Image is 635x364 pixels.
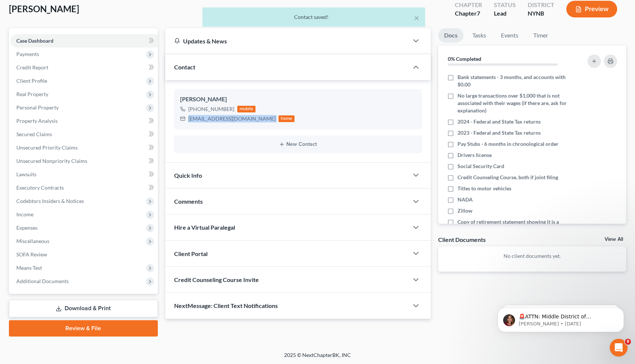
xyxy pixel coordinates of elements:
[625,339,631,345] span: 9
[16,118,58,124] span: Property Analysis
[237,106,256,112] div: mobile
[455,1,482,9] div: Chapter
[16,265,42,271] span: Means Test
[457,218,573,233] span: Copy of retirement statement showing it is a exempt asset if any
[494,1,516,9] div: Status
[10,154,158,168] a: Unsecured Nonpriority Claims
[174,63,195,70] span: Contact
[16,64,48,70] span: Credit Report
[16,251,47,258] span: SOFA Review
[466,28,492,43] a: Tasks
[444,252,620,260] p: No client documents yet.
[457,151,492,159] span: Drivers license
[174,198,203,205] span: Comments
[174,224,235,231] span: Hire a Virtual Paralegal
[438,28,463,43] a: Docs
[457,140,559,148] span: Pay Stubs - 6 months in chronological order
[486,292,635,344] iframe: Intercom notifications message
[10,168,158,181] a: Lawsuits
[10,248,158,261] a: SOFA Review
[457,118,541,125] span: 2024 - Federal and State Tax returns
[10,141,158,154] a: Unsecured Priority Claims
[16,224,38,231] span: Expenses
[16,278,69,284] span: Additional Documents
[16,131,52,137] span: Secured Claims
[10,61,158,74] a: Credit Report
[174,302,278,309] span: NextMessage: Client Text Notifications
[16,144,78,151] span: Unsecured Priority Claims
[495,28,524,43] a: Events
[16,37,53,44] span: Case Dashboard
[16,198,84,204] span: Codebtors Insiders & Notices
[180,95,416,104] div: [PERSON_NAME]
[174,172,202,179] span: Quick Info
[457,163,504,170] span: Social Security Card
[188,105,234,113] div: [PHONE_NUMBER]
[188,115,276,122] div: [EMAIL_ADDRESS][DOMAIN_NAME]
[180,141,416,147] button: New Contact
[16,104,59,111] span: Personal Property
[457,129,541,137] span: 2023 - Federal and State Tax returns
[208,13,419,21] div: Contact saved!
[16,171,36,177] span: Lawsuits
[414,13,419,22] button: ×
[9,3,79,14] span: [PERSON_NAME]
[10,34,158,47] a: Case Dashboard
[10,181,158,194] a: Executory Contracts
[16,211,33,217] span: Income
[527,28,554,43] a: Timer
[16,51,39,57] span: Payments
[16,184,64,191] span: Executory Contracts
[16,238,49,244] span: Miscellaneous
[448,56,481,62] strong: 0% Completed
[9,300,158,317] a: Download & Print
[174,276,259,283] span: Credit Counseling Course Invite
[605,237,623,242] a: View All
[457,73,573,88] span: Bank statements - 3 months, and accounts with $0.00
[457,207,472,214] span: Zillow
[174,250,208,257] span: Client Portal
[16,158,87,164] span: Unsecured Nonpriority Claims
[528,1,554,9] div: District
[10,114,158,128] a: Property Analysis
[566,1,617,17] button: Preview
[438,236,486,243] div: Client Documents
[610,339,628,357] iframe: Intercom live chat
[10,128,158,141] a: Secured Claims
[457,196,473,203] span: NADA
[16,91,48,97] span: Real Property
[457,92,573,114] span: No large transactions over $1,000 that is not associated with their wages (if there are, ask for ...
[174,37,400,45] div: Updates & News
[9,320,158,337] a: Review & File
[457,185,511,192] span: Titles to motor vehicles
[279,115,295,122] div: home
[16,78,47,84] span: Client Profile
[457,174,558,181] span: Credit Counseling Course, both if joint filing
